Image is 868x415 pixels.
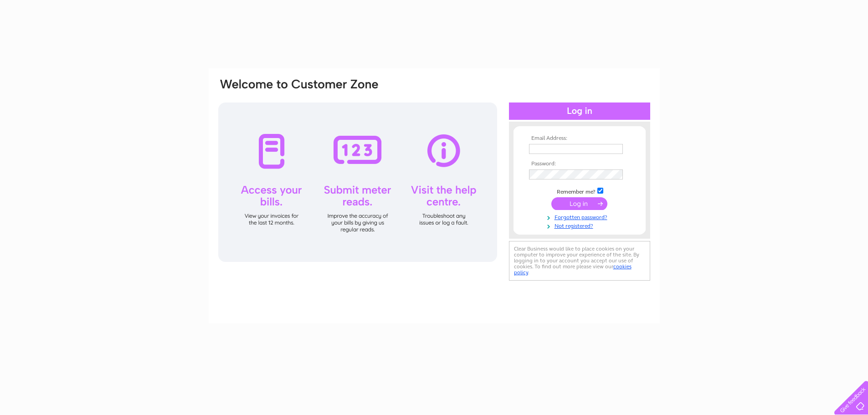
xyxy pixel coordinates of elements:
th: Password: [527,161,632,167]
div: Clear Business would like to place cookies on your computer to improve your experience of the sit... [509,241,650,281]
th: Email Address: [527,135,632,142]
a: cookies policy [514,263,632,276]
td: Remember me? [527,186,632,195]
a: Forgotten password? [529,212,632,221]
input: Submit [551,197,607,210]
a: Not registered? [529,221,632,230]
